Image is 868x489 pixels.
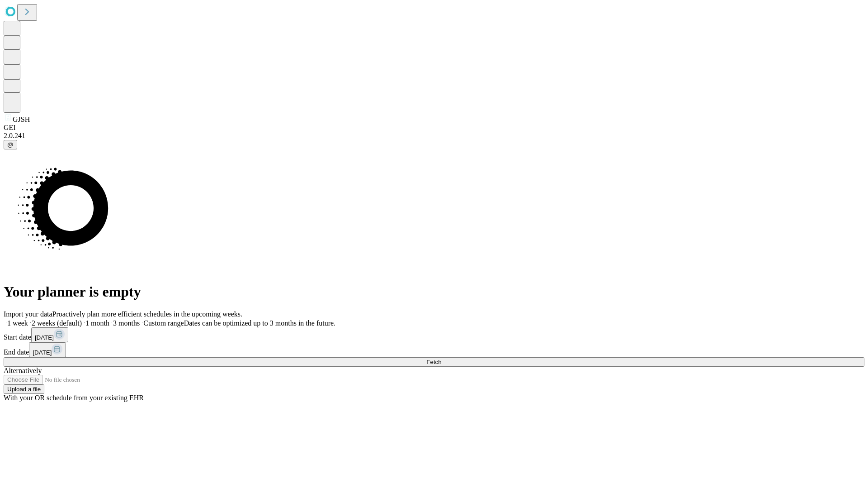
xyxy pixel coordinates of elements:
div: 2.0.241 [4,132,864,140]
button: [DATE] [31,327,68,342]
div: End date [4,342,864,357]
button: Fetch [4,357,864,367]
h1: Your planner is empty [4,283,864,300]
span: 2 weeks (default) [32,319,82,327]
span: Custom range [143,319,184,327]
span: With your OR schedule from your existing EHR [4,394,144,402]
div: GEI [4,124,864,132]
span: 3 months [113,319,140,327]
span: Alternatively [4,367,42,374]
button: @ [4,140,17,149]
span: 1 week [7,319,28,327]
span: Fetch [426,359,441,365]
div: Start date [4,327,864,342]
button: [DATE] [29,342,66,357]
span: Proactively plan more efficient schedules in the upcoming weeks. [52,310,242,318]
button: Upload a file [4,384,44,394]
span: GJSH [13,115,30,123]
span: 1 month [85,319,109,327]
span: Dates can be optimized up to 3 months in the future. [184,319,335,327]
span: Import your data [4,310,52,318]
span: [DATE] [33,349,52,356]
span: [DATE] [35,334,54,341]
span: @ [7,141,14,148]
